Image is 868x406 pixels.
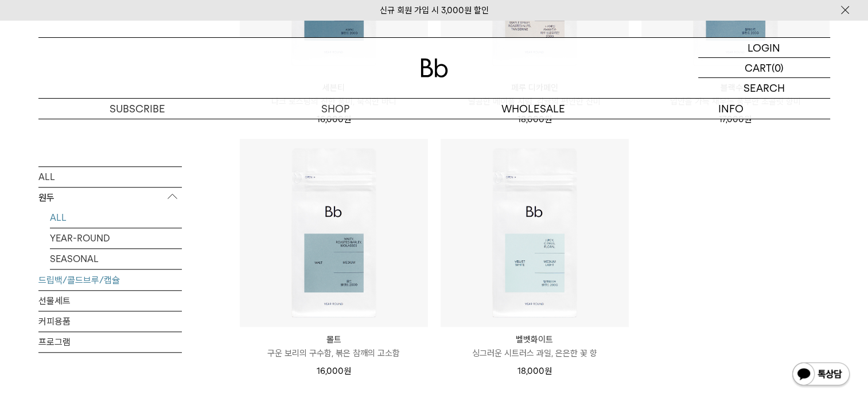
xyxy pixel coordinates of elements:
p: CART [745,58,772,77]
a: SHOP [236,99,434,119]
span: 17,000 [719,114,752,124]
a: SEASONAL [50,249,182,269]
a: SUBSCRIBE [38,99,236,119]
a: 몰트 구운 보리의 구수함, 볶은 참깨의 고소함 [240,333,428,360]
p: WHOLESALE [434,99,632,119]
span: 16,000 [317,114,351,124]
span: 원 [344,114,351,124]
img: 로고 [421,58,448,77]
img: 카카오톡 채널 1:1 채팅 버튼 [791,361,851,389]
a: 드립백/콜드브루/캡슐 [38,270,182,290]
p: SEARCH [744,78,785,98]
a: LOGIN [698,38,830,58]
img: 벨벳화이트 [441,139,629,327]
p: (0) [772,58,784,77]
a: 신규 회원 가입 시 3,000원 할인 [380,5,489,15]
span: 18,000 [517,114,552,124]
a: YEAR-ROUND [50,228,182,248]
p: LOGIN [748,38,780,57]
span: 원 [344,366,351,376]
a: CART (0) [698,58,830,78]
span: 원 [544,114,552,124]
span: 16,000 [317,366,351,376]
img: 몰트 [240,139,428,327]
p: INFO [632,99,830,119]
p: 벨벳화이트 [441,333,629,346]
a: 프로그램 [38,332,182,352]
a: 벨벳화이트 싱그러운 시트러스 과일, 은은한 꽃 향 [441,333,629,360]
a: 커피용품 [38,311,182,331]
span: 18,000 [517,366,552,376]
p: 원두 [38,188,182,208]
span: 원 [744,114,752,124]
a: ALL [50,208,182,228]
span: 원 [544,366,552,376]
p: 싱그러운 시트러스 과일, 은은한 꽃 향 [441,346,629,360]
a: ALL [38,167,182,187]
a: 선물세트 [38,291,182,311]
p: 몰트 [240,333,428,346]
p: 구운 보리의 구수함, 볶은 참깨의 고소함 [240,346,428,360]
